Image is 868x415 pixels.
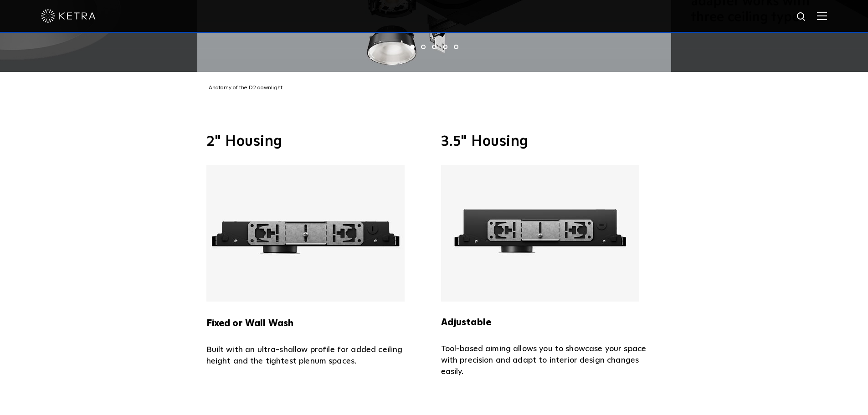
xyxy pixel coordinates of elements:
p: Built with an ultra-shallow profile for added ceiling height and the tightest plenum spaces. [206,344,427,367]
h3: 3.5" Housing [441,134,662,149]
div: Anatomy of the D2 downlight [200,83,673,93]
img: Ketra 2" Fixed or Wall Wash Housing with an ultra slim profile [206,165,405,302]
h3: 2" Housing [206,134,427,149]
strong: Adjustable [441,318,492,327]
img: Ketra 3.5" Adjustable Housing with an ultra slim profile [441,165,639,302]
img: Hamburger%20Nav.svg [817,11,827,20]
img: ketra-logo-2019-white [41,9,96,23]
strong: Fixed or Wall Wash [206,319,294,328]
p: Tool-based aiming allows you to showcase your space with precision and adapt to interior design c... [441,343,662,378]
img: search icon [796,11,807,23]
